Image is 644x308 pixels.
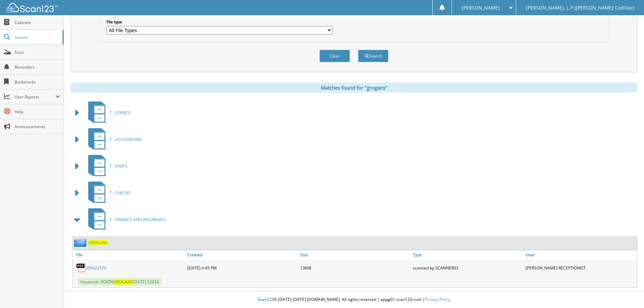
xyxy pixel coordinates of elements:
img: scan123-logo-white.svg [7,3,57,12]
span: T - FINANCE AND INSURANCE [110,217,166,222]
label: File type [106,19,332,25]
span: Reminders [15,64,60,70]
button: Clear [319,50,350,62]
a: T - FINANCE AND INSURANCE [84,206,166,233]
span: Search [15,34,59,40]
span: User Reports [15,94,55,100]
span: Scan123 [258,297,274,302]
span: T - SERVICE [110,110,131,116]
span: Keywords: ROJON [DATE] 52934 [78,278,162,286]
div: scanned by SCANNER03 [411,261,524,275]
span: T - ACCOUNTING [110,137,142,142]
span: [PERSON_NAME] [462,6,500,10]
img: PDF.png [76,263,86,273]
a: T - ACCOUNTING [84,126,142,153]
span: Help [15,109,60,115]
img: folder2.png [74,238,88,247]
div: © [DATE]-[DATE] [DOMAIN_NAME]. All rights reserved | appg01-scan123-com | [64,291,644,308]
span: Announcements [15,124,60,129]
span: Scan [15,49,60,55]
a: T - CHECKS [84,180,131,206]
button: Search [358,50,388,62]
a: T - SERVICE [84,99,131,126]
a: Privacy Policy [425,297,450,302]
a: File [73,250,186,259]
a: GROGANS [88,240,108,245]
span: GROGANS [113,279,133,285]
a: T - PARTS [84,153,127,180]
a: MR422576 [86,265,106,271]
div: Matches found for "grogans" [71,82,637,93]
div: [PERSON_NAME] RECEPTIONIST [524,261,637,275]
span: T - CHECKS [110,190,131,196]
a: Type [411,250,524,259]
a: Size [299,250,411,259]
span: [PERSON_NAME], L.P ([PERSON_NAME] Cadillac) [526,6,634,10]
div: 13MB [299,261,411,275]
iframe: Chat Widget [610,276,644,308]
a: User [524,250,637,259]
span: Bookmarks [15,79,60,85]
a: Created [186,250,299,259]
span: Cabinets [15,20,60,25]
span: T - PARTS [110,163,127,169]
div: [DATE] 4:45 PM [186,261,299,275]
